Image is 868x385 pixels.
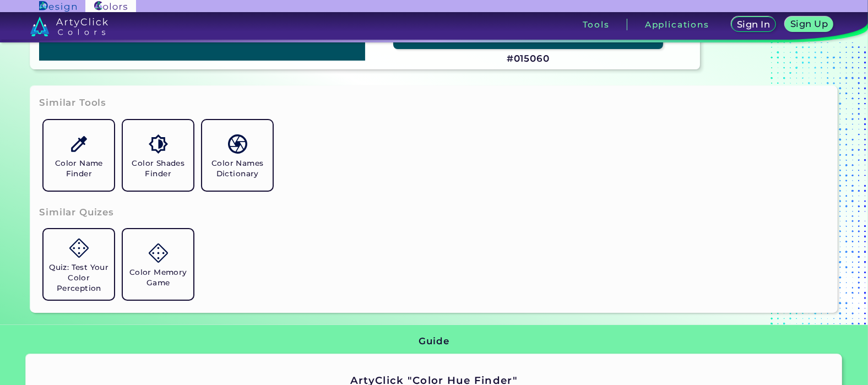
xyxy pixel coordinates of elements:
[48,158,110,179] h5: Color Name Finder
[39,116,118,195] a: Color Name Finder
[507,52,550,66] h3: #015060
[792,20,826,28] h5: Sign Up
[198,116,277,195] a: Color Names Dictionary
[48,262,110,294] h5: Quiz: Test Your Color Perception
[39,206,114,219] h3: Similar Quizes
[734,18,774,31] a: Sign In
[118,225,198,304] a: Color Memory Game
[149,134,168,154] img: icon_color_shades.svg
[645,20,709,29] h3: Applications
[788,18,831,31] a: Sign Up
[39,96,106,110] h3: Similar Tools
[739,20,768,29] h5: Sign In
[69,134,89,154] img: icon_color_name_finder.svg
[39,1,76,12] img: ArtyClick Design logo
[149,243,168,263] img: icon_game.svg
[39,225,118,304] a: Quiz: Test Your Color Perception
[419,335,449,348] h3: Guide
[207,158,268,179] h5: Color Names Dictionary
[127,158,189,179] h5: Color Shades Finder
[30,17,108,36] img: logo_artyclick_colors_white.svg
[228,134,247,154] img: icon_color_names_dictionary.svg
[69,238,89,258] img: icon_game.svg
[127,267,189,288] h5: Color Memory Game
[118,116,198,195] a: Color Shades Finder
[583,20,610,29] h3: Tools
